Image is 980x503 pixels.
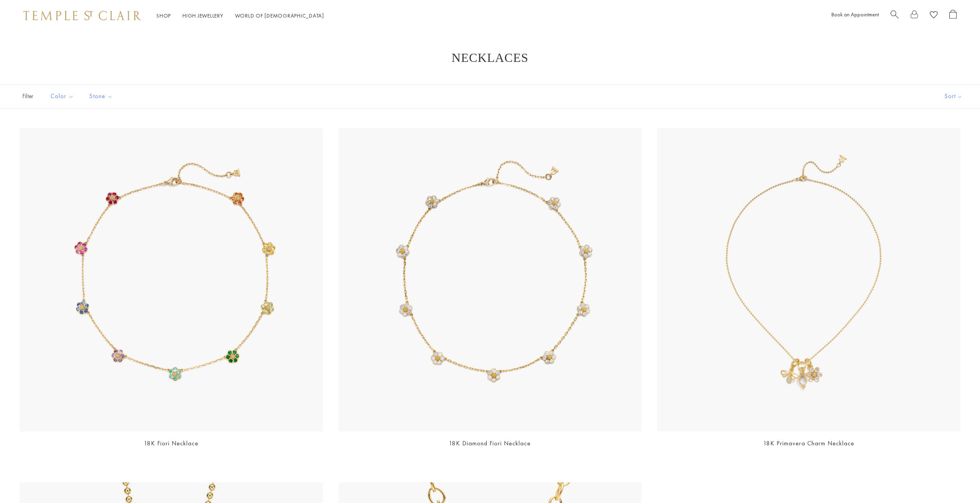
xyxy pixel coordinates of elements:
[144,439,198,447] a: 18K Fiori Necklace
[235,12,324,19] a: World of [DEMOGRAPHIC_DATA]World of [DEMOGRAPHIC_DATA]
[949,10,957,22] a: Open Shopping Bag
[47,91,80,101] span: Color
[338,128,642,432] img: N31810-FIORI
[891,10,899,22] a: Search
[156,12,171,19] a: ShopShop
[831,11,879,18] a: Book an Appointment
[657,128,961,432] img: NCH-E7BEEFIORBM
[84,88,119,105] button: Stone
[45,88,80,105] button: Color
[182,12,223,19] a: High JewelleryHigh Jewellery
[86,91,119,101] span: Stone
[657,128,961,432] a: 18K Primavera Charm NecklaceNCH-E7BEEFIORBM
[763,439,854,447] a: 18K Primavera Charm Necklace
[449,439,531,447] a: 18K Diamond Fiori Necklace
[930,10,938,22] a: View Wishlist
[338,128,642,432] a: 18K Diamond Fiori NecklaceN31810-FIORI
[31,51,949,65] h1: Necklaces
[156,11,324,21] nav: Main navigation
[927,84,980,108] button: Show sort by
[19,128,323,432] img: 18K Fiori Necklace
[23,11,141,20] img: Temple St. Clair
